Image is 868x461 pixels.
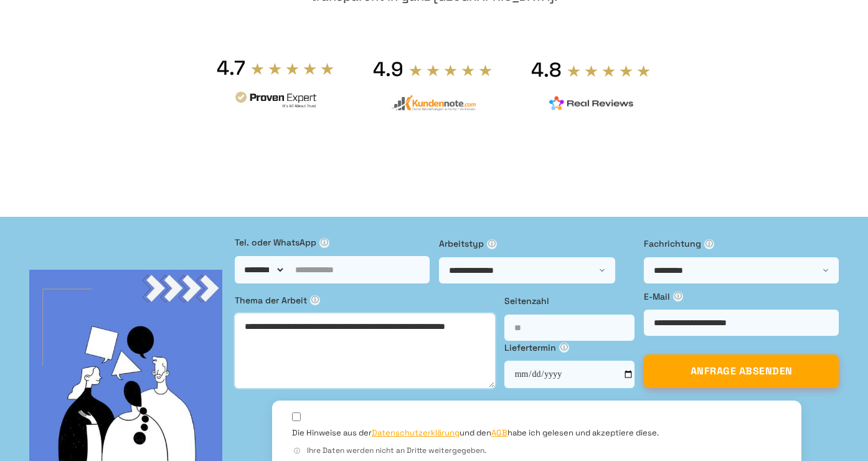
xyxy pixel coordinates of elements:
a: Datenschutzerklärung [372,427,460,438]
div: 4.7 [217,55,245,80]
span: ⓘ [704,239,714,249]
a: AGB [491,427,507,438]
span: ⓘ [487,239,497,249]
label: Liefertermin [504,341,634,354]
label: Die Hinweise aus der und den habe ich gelesen und akzeptiere diese. [292,427,659,439]
div: 4.9 [373,57,403,82]
img: stars [250,62,335,75]
label: Thema der Arbeit [235,293,495,307]
span: ⓘ [559,343,569,353]
div: 4.8 [531,57,562,82]
img: stars [408,64,493,77]
label: Arbeitstyp [439,237,634,250]
label: Tel. oder WhatsApp [235,235,430,249]
label: Seitenzahl [504,294,634,308]
img: kundennote [391,95,476,112]
img: stars [567,64,651,78]
label: E-Mail [644,290,839,303]
img: realreviews [549,96,634,111]
span: ⓘ [673,292,683,302]
span: ⓘ [292,446,302,456]
button: ANFRAGE ABSENDEN [644,354,839,388]
div: Ihre Daten werden nicht an Dritte weitergegeben. [292,445,781,457]
label: Fachrichtung [644,237,839,250]
span: ⓘ [310,295,320,305]
span: ⓘ [319,238,329,248]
